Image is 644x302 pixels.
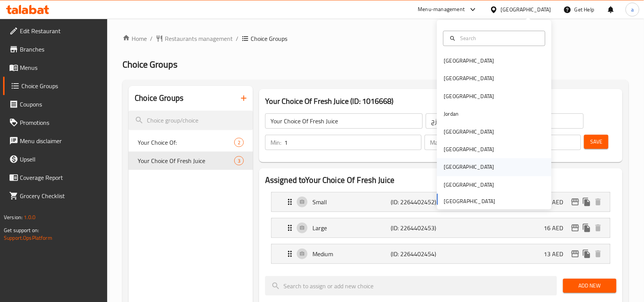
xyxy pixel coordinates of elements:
p: Small [312,197,391,207]
div: [GEOGRAPHIC_DATA] [444,74,494,83]
a: Support.OpsPlatform [4,233,52,243]
span: Coupons [20,100,101,109]
button: delete [592,196,604,208]
button: edit [570,248,581,260]
h2: Choice Groups [135,92,184,104]
div: [GEOGRAPHIC_DATA] [444,163,494,171]
span: Edit Restaurant [20,26,101,36]
span: a [631,5,634,14]
li: Expand [265,241,617,267]
div: Jordan [444,110,459,118]
input: Search [457,34,541,42]
a: Menus [3,58,108,77]
span: Choice Groups [21,81,101,90]
div: [GEOGRAPHIC_DATA] [444,145,494,154]
button: duplicate [581,222,592,234]
p: (ID: 2264402453) [391,223,443,233]
nav: breadcrumb [122,34,629,43]
button: duplicate [581,196,592,208]
div: [GEOGRAPHIC_DATA] [444,92,494,100]
li: Expand [265,189,617,215]
button: edit [570,196,581,208]
span: Menu disclaimer [20,136,101,145]
p: Large [312,223,391,233]
p: 13 AED [544,249,570,258]
span: Save [590,137,602,147]
a: Restaurants management [156,34,233,43]
span: Version: [4,212,23,222]
span: Your Choice Of Fresh Juice [138,156,234,165]
div: [GEOGRAPHIC_DATA] [444,128,494,136]
span: Add New [569,281,610,291]
span: Promotions [20,118,101,127]
a: Menu disclaimer [3,132,108,150]
span: Restaurants management [165,34,233,43]
li: Expand [265,215,617,241]
div: [GEOGRAPHIC_DATA] [444,57,494,65]
li: / [236,34,238,43]
button: duplicate [581,248,592,260]
p: Max: [430,138,442,147]
span: 2 [235,139,243,146]
a: Edit Restaurant [3,22,108,40]
a: Home [122,34,147,43]
span: Menus [20,63,101,72]
div: Menu-management [418,5,465,14]
p: 10 AED [544,197,570,207]
div: Choices [234,156,244,165]
div: Expand [272,218,610,237]
div: Expand [272,192,610,212]
button: delete [592,222,604,234]
div: [GEOGRAPHIC_DATA] [444,181,494,189]
a: Coverage Report [3,168,108,187]
span: 3 [235,157,243,165]
span: Choice Groups [251,34,287,43]
p: (ID: 2264402452) [391,197,443,207]
span: Get support on: [4,225,39,235]
input: search [265,276,557,296]
p: Medium [312,249,391,258]
span: Branches [20,45,101,54]
div: Expand [272,244,610,263]
p: 16 AED [544,223,570,233]
input: search [129,111,253,130]
a: Grocery Checklist [3,187,108,205]
h3: Your Choice Of Fresh Juice (ID: 1016668) [265,95,617,107]
button: delete [592,248,604,260]
button: Save [584,135,609,149]
div: Choices [234,138,244,147]
span: Upsell [20,155,101,164]
span: Your Choice Of: [138,138,234,147]
span: Grocery Checklist [20,191,101,200]
a: Upsell [3,150,108,168]
a: Branches [3,40,108,58]
a: Choice Groups [3,77,108,95]
button: Add New [563,279,617,293]
span: Choice Groups [122,56,177,73]
h2: Assigned to Your Choice Of Fresh Juice [265,174,617,186]
div: Your Choice Of Fresh Juice3 [129,152,253,170]
a: Coupons [3,95,108,113]
span: Coverage Report [20,173,101,182]
button: edit [570,222,581,234]
div: Your Choice Of:2 [129,133,253,152]
a: Promotions [3,113,108,132]
p: Min: [270,138,281,147]
div: [GEOGRAPHIC_DATA] [501,5,551,14]
span: 1.0.0 [24,212,35,222]
p: (ID: 2264402454) [391,249,443,258]
li: / [150,34,153,43]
